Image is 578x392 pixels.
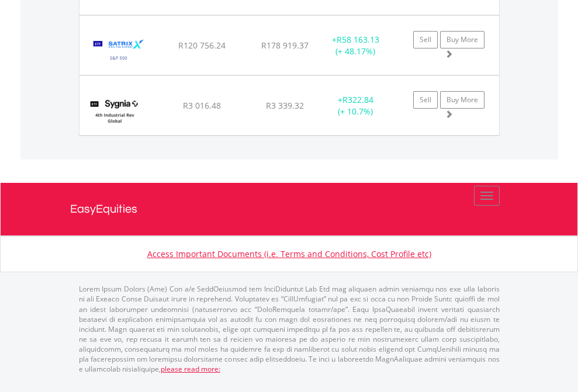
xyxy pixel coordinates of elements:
img: TFSA.STX500.png [85,30,153,72]
img: TFSA.SYG4IR.png [85,91,144,132]
span: R322.84 [342,94,373,105]
a: Sell [413,91,438,109]
p: Lorem Ipsum Dolors (Ame) Con a/e SeddOeiusmod tem InciDiduntut Lab Etd mag aliquaen admin veniamq... [79,284,500,374]
a: Buy More [440,31,484,48]
div: + (+ 10.7%) [319,94,392,117]
a: Sell [413,31,438,48]
a: Access Important Documents (i.e. Terms and Conditions, Cost Profile etc) [147,248,431,259]
div: + (+ 48.17%) [319,34,392,57]
span: R3 339.32 [266,100,304,111]
a: please read more: [161,364,220,374]
span: R120 756.24 [178,40,226,51]
a: EasyEquities [70,183,508,235]
span: R58 163.13 [337,34,379,45]
a: Buy More [440,91,484,109]
span: R3 016.48 [183,100,221,111]
span: R178 919.37 [261,40,309,51]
